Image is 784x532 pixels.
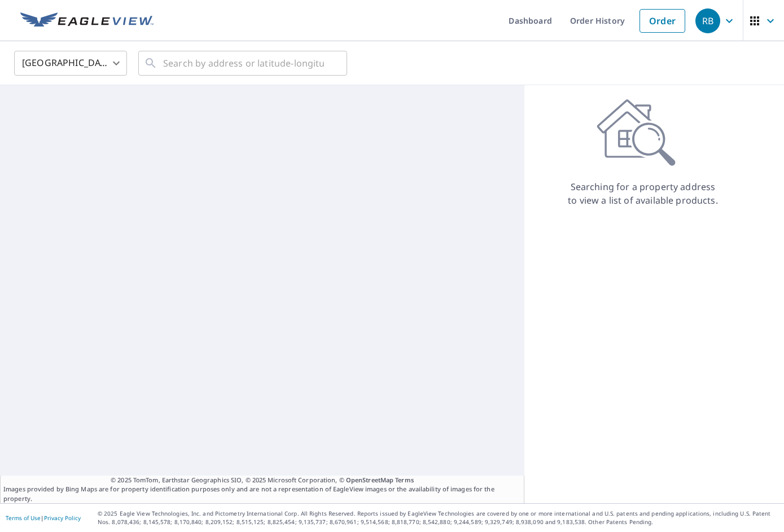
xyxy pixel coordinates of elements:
a: OpenStreetMap [346,476,393,484]
p: © 2025 Eagle View Technologies, Inc. and Pictometry International Corp. All Rights Reserved. Repo... [98,509,778,526]
p: | [6,515,81,521]
span: © 2025 TomTom, Earthstar Geographics SIO, © 2025 Microsoft Corporation, © [111,476,414,485]
a: Privacy Policy [44,514,81,522]
input: Search by address or latitude-longitude [163,47,324,79]
img: EV Logo [20,12,154,29]
a: Order [640,9,685,33]
a: Terms of Use [6,514,41,522]
div: [GEOGRAPHIC_DATA] [14,47,127,79]
a: Terms [395,476,414,484]
p: Searching for a property address to view a list of available products. [567,180,719,207]
div: RB [695,8,720,33]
